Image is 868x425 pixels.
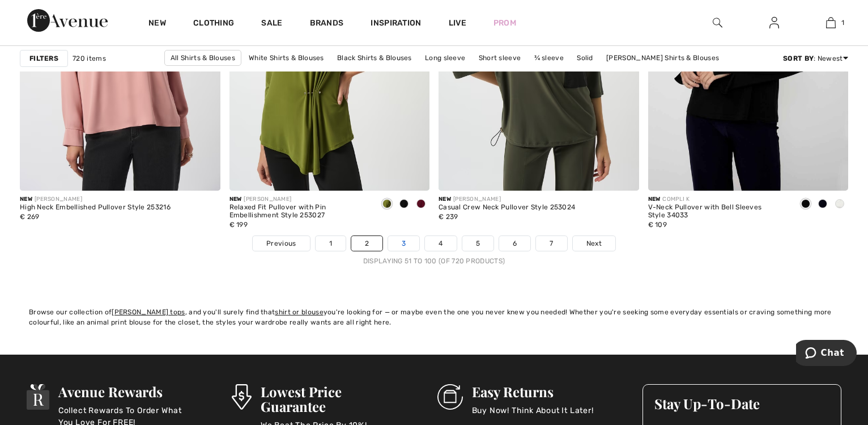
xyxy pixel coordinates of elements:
[388,236,419,251] a: 3
[58,384,197,399] h3: Avenue Rewards
[472,384,594,399] h3: Easy Returns
[783,54,814,62] strong: Sort By
[648,204,789,220] div: V-Neck Pullover with Bell Sleeves Style 34033
[351,236,382,251] a: 2
[499,236,530,251] a: 6
[371,18,421,30] span: Inspiration
[419,51,471,65] a: Long sleeve
[193,18,234,30] a: Clothing
[20,204,171,212] div: High Neck Embellished Pullover Style 253216
[310,18,344,30] a: Brands
[796,340,857,368] iframe: Opens a widget where you can chat to one of our agents
[654,396,829,411] h3: Stay Up-To-Date
[760,16,788,30] a: Sign In
[826,16,836,30] img: My Bag
[316,236,346,251] a: 1
[27,9,108,32] img: 1ère Avenue
[73,53,106,64] span: 720 items
[769,16,779,30] img: My Info
[412,195,429,214] div: Merlot
[803,16,858,30] a: 1
[395,195,412,214] div: Black
[449,17,466,29] a: Live
[437,384,463,410] img: Easy Returns
[266,238,296,249] span: Previous
[275,308,324,316] a: shirt or blouse
[841,18,844,28] span: 1
[648,221,667,229] span: € 109
[229,196,242,203] span: New
[831,195,848,214] div: Ivory
[20,213,40,221] span: € 269
[797,195,814,214] div: Black
[462,236,493,251] a: 5
[229,221,248,229] span: € 199
[20,195,171,204] div: [PERSON_NAME]
[164,50,241,66] a: All Shirts & Blouses
[261,18,282,30] a: Sale
[425,236,456,251] a: 4
[573,236,615,251] a: Next
[229,195,370,204] div: [PERSON_NAME]
[601,51,725,65] a: [PERSON_NAME] Shirts & Blouses
[439,213,458,221] span: € 239
[783,53,848,64] div: : Newest
[648,195,789,204] div: COMPLI K
[571,51,599,65] a: Solid
[439,195,575,204] div: [PERSON_NAME]
[536,236,567,251] a: 7
[29,307,839,327] div: Browse our collection of , and you'll surely find that you're looking for — or maybe even the one...
[232,384,251,410] img: Lowest Price Guarantee
[378,195,395,214] div: Artichoke
[20,256,848,266] div: Displaying 51 to 100 (of 720 products)
[529,51,569,65] a: ¾ sleeve
[713,16,722,30] img: search the website
[814,195,831,214] div: Navy
[20,196,32,203] span: New
[243,51,330,65] a: White Shirts & Blouses
[27,384,49,410] img: Avenue Rewards
[229,204,370,220] div: Relaxed Fit Pullover with Pin Embellishment Style 253027
[148,18,166,30] a: New
[29,53,58,64] strong: Filters
[648,196,661,203] span: New
[493,17,516,29] a: Prom
[439,196,451,203] span: New
[473,51,527,65] a: Short sleeve
[20,235,848,266] nav: Page navigation
[439,204,575,212] div: Casual Crew Neck Pullover Style 253024
[112,308,185,316] a: [PERSON_NAME] tops
[261,384,402,414] h3: Lowest Price Guarantee
[586,238,602,249] span: Next
[331,51,418,65] a: Black Shirts & Blouses
[253,236,309,251] a: Previous
[393,66,496,81] a: [PERSON_NAME] & Blouses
